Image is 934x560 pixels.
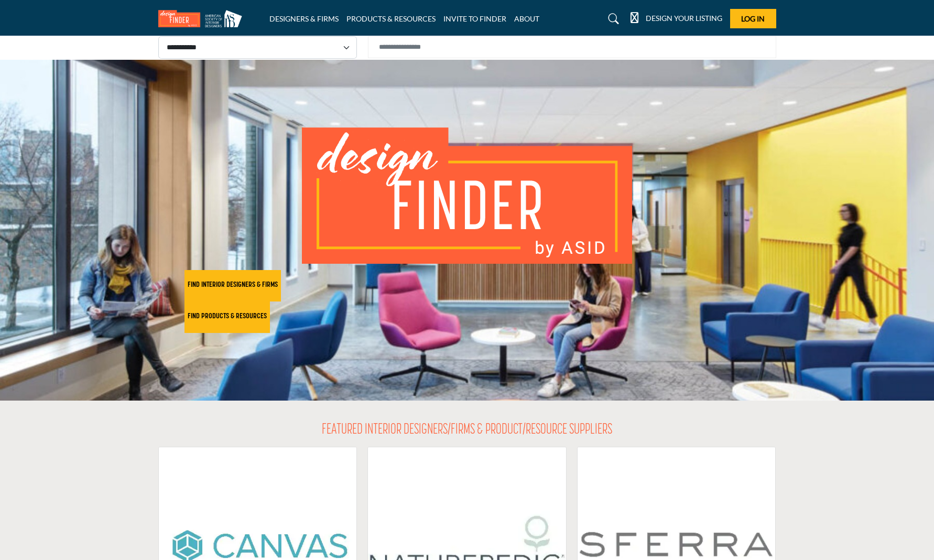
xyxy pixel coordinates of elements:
input: Search Solutions [368,36,776,58]
select: Select Listing Type Dropdown [158,36,357,59]
img: image [302,127,632,264]
button: Log In [730,9,776,28]
h2: FIND INTERIOR DESIGNERS & FIRMS [188,281,278,290]
h2: FEATURED INTERIOR DESIGNERS/FIRMS & PRODUCT/RESOURCE SUPPLIERS [322,422,612,439]
button: FIND INTERIOR DESIGNERS & FIRMS [184,270,281,301]
a: Search [599,10,625,27]
a: INVITE TO FINDER [443,14,506,23]
a: ABOUT [514,14,539,23]
h2: FIND PRODUCTS & RESOURCES [188,313,267,321]
img: Site Logo [158,10,247,27]
span: Log In [741,14,765,23]
a: DESIGNERS & FIRMS [269,14,339,23]
h5: DESIGN YOUR LISTING [646,14,722,23]
a: PRODUCTS & RESOURCES [346,14,436,23]
button: FIND PRODUCTS & RESOURCES [184,301,270,333]
div: DESIGN YOUR LISTING [631,13,722,25]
